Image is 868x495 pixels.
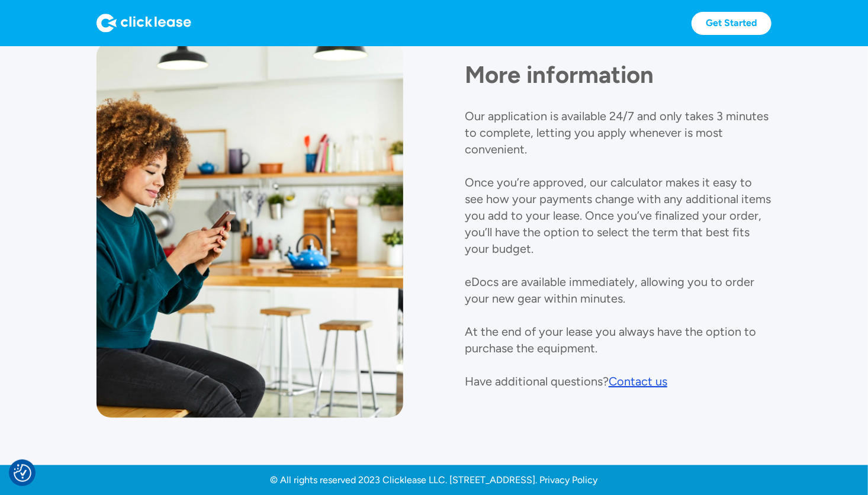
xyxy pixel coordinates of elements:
[14,464,31,482] button: Consent Preferences
[609,374,667,388] div: Contact us
[271,474,598,486] a: © All rights reserved 2023 Clicklease LLC. [STREET_ADDRESS]. Privacy Policy
[97,14,191,33] img: Logo
[609,373,667,390] a: Contact us
[465,60,771,89] h1: More information
[692,12,771,35] a: Get Started
[14,464,31,482] img: Revisit consent button
[465,109,771,388] p: Our application is available 24/7 and only takes 3 minutes to complete, letting you apply wheneve...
